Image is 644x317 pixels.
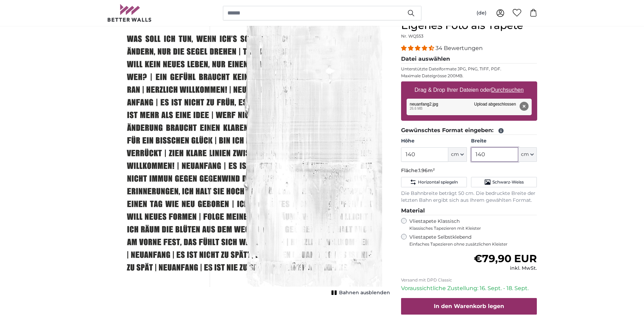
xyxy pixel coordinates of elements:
img: Betterwalls [107,4,152,22]
label: Drag & Drop Ihrer Dateien oder [412,83,527,97]
p: Fläche: [401,167,537,174]
span: Nr. WQ553 [401,33,423,39]
p: Unterstützte Dateiformate JPG, PNG, TIFF, PDF. [401,66,537,72]
p: Maximale Dateigrösse 200MB. [401,73,537,79]
span: Bahnen ausblenden [339,289,390,296]
label: Vliestapete Selbstklebend [409,234,537,247]
legend: Datei auswählen [401,55,537,63]
span: 4.32 stars [401,45,436,51]
span: 34 Bewertungen [436,45,483,51]
span: Klassisches Tapezieren mit Kleister [409,226,531,231]
label: Vliestapete Klassisch [409,218,531,231]
u: Durchsuchen [491,87,523,93]
span: In den Warenkorb legen [434,303,504,309]
button: Schwarz-Weiss [471,177,537,187]
label: Breite [471,138,537,145]
p: Die Bahnbreite beträgt 50 cm. Die bedruckte Breite der letzten Bahn ergibt sich aus Ihrem gewählt... [401,190,537,204]
button: (de) [471,7,492,19]
button: cm [518,147,537,162]
button: Bahnen ausblenden [329,288,390,298]
span: Horizontal spiegeln [418,179,458,185]
span: €79,90 EUR [474,252,537,265]
p: Versand mit DPD Classic [401,277,537,283]
span: cm [451,151,459,158]
span: Einfaches Tapezieren ohne zusätzlichen Kleister [409,241,537,247]
button: In den Warenkorb legen [401,298,537,315]
span: cm [521,151,529,158]
div: inkl. MwSt. [474,265,537,272]
span: Schwarz-Weiss [492,179,524,185]
button: Horizontal spiegeln [401,177,467,187]
button: cm [448,147,467,162]
legend: Material [401,207,537,215]
div: 1 of 1 [107,19,390,295]
span: 1.96m² [419,167,435,174]
p: Voraussichtliche Zustellung: 16. Sept. - 18. Sept. [401,284,537,293]
legend: Gewünschtes Format eingeben: [401,126,537,135]
label: Höhe [401,138,467,145]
